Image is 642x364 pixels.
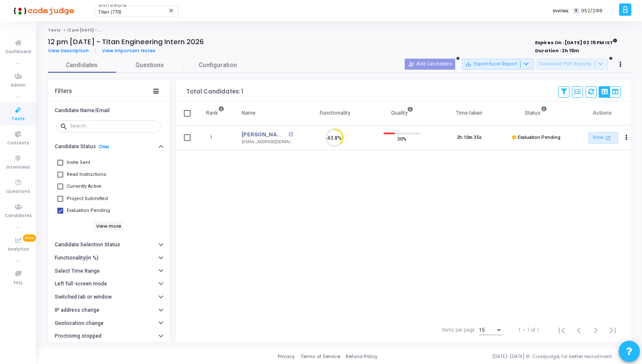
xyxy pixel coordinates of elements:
[588,132,618,144] a: View
[55,242,120,248] h6: Candidate Selection Status
[288,132,293,137] mat-icon: open_in_new
[462,59,534,70] button: Export Excel Report
[48,48,96,54] a: View Description
[48,104,169,117] button: Candidate Name/Email
[55,107,110,114] h6: Candidate Name/Email
[605,134,612,141] mat-icon: open_in_new
[5,212,32,220] span: Candidates
[48,38,204,46] h4: 12 pm [DATE] - Titan Engineering Intern 2026
[573,8,579,14] span: T
[604,322,621,339] button: Last page
[553,322,570,339] button: First page
[55,333,101,339] h6: Proctoring stopped
[48,47,89,54] span: View Description
[518,135,560,140] span: Evaluation Pending
[55,255,99,261] h6: Functionality(in %)
[48,238,169,251] button: Candidate Selection Status
[620,132,632,144] button: Actions
[397,135,406,143] span: 30%
[6,188,30,195] span: Questions
[457,134,481,141] div: 2h 10m 35s
[67,158,90,168] span: Invite Sent
[48,330,169,343] button: Proctoring stopped
[48,28,631,33] nav: breadcrumb
[67,194,108,204] span: Project Submitted
[479,327,503,333] mat-select: Items per page:
[7,140,29,147] span: Contests
[70,124,158,129] input: Search...
[6,48,31,56] span: Dashboard
[553,7,570,14] label: Invites:
[346,353,377,360] a: Refund Policy
[301,102,369,125] th: Functionality
[67,206,110,216] span: Evaluation Pending
[581,7,603,14] span: 952/2418
[405,59,455,70] button: Add Candidates
[168,7,175,14] mat-icon: Clear
[197,102,233,125] th: Rank
[99,144,110,150] a: Clear
[48,140,169,153] button: Candidate StatusClear
[48,304,169,317] button: IP address change
[48,28,61,33] a: Tests
[11,2,74,19] img: logo
[67,169,106,180] span: Read Instructions
[14,279,23,287] span: FAQ
[6,164,30,171] span: Interviews
[55,268,100,274] h6: Select Time Range
[197,125,233,150] td: 1
[456,108,482,118] div: Time taken
[68,28,161,33] span: 12 pm [DATE] - Titan Engineering Intern 2026
[570,322,587,339] button: Previous page
[55,281,107,287] h6: Left full-screen mode
[96,48,162,54] a: View Important Notes
[535,37,617,46] strong: Expires On : [DATE] 02:15 PM IST
[48,277,169,291] button: Left full-screen mode
[242,108,256,118] div: Name
[199,61,237,70] span: Configuration
[301,353,340,360] a: Terms of Service
[48,317,169,330] button: Geolocation change
[465,61,471,67] mat-icon: save_alt
[102,47,155,54] span: View Important Notes
[55,294,112,300] h6: Switched tab or window
[55,320,104,327] h6: Geolocation change
[94,221,124,231] h6: View more
[278,353,295,360] a: Privacy
[11,116,25,123] span: Tests
[48,291,169,304] button: Switched tab or window
[23,234,36,242] span: New
[408,61,414,67] mat-icon: person_add_alt
[442,326,476,334] div: Items per page:
[60,122,70,130] mat-icon: search
[55,88,72,95] div: Filters
[503,102,570,125] th: Status
[186,88,243,95] div: Total Candidates: 1
[55,144,96,150] h6: Candidate Status
[98,9,121,15] span: Titan (770)
[587,322,604,339] button: Next page
[599,86,621,98] div: View Options
[377,353,631,360] div: [DATE]-[DATE] © Codejudge, for better recruitment.
[479,327,485,333] span: 15
[369,102,436,125] th: Quality
[55,307,99,313] h6: IP address change
[518,326,540,334] div: 1 – 1 of 1
[242,139,293,145] div: [EMAIL_ADDRESS][DOMAIN_NAME]
[48,264,169,277] button: Select Time Range
[48,61,116,70] span: Candidates
[570,102,637,125] th: Actions
[242,130,286,139] a: [PERSON_NAME]
[67,181,101,192] span: Currently Active
[536,59,608,70] button: Download PDF Reports
[48,251,169,265] button: Functionality(in %)
[535,47,579,54] strong: Duration : 2h 15m
[8,246,29,253] span: Analytics
[11,82,25,89] span: Admin
[116,61,184,70] span: Questions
